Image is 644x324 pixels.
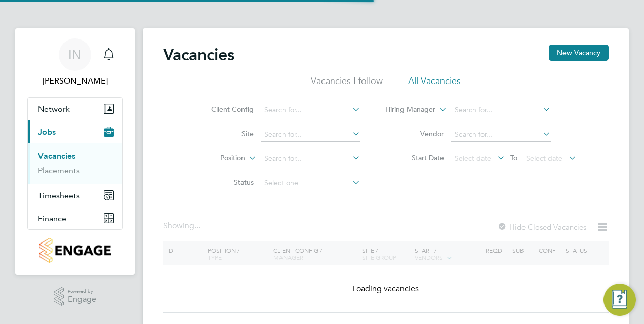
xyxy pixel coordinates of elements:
label: Status [195,178,254,187]
span: Select date [526,154,562,163]
label: Hide Closed Vacancies [497,222,586,232]
span: Engage [68,295,96,304]
a: IN[PERSON_NAME] [27,38,123,87]
label: Vendor [386,129,444,138]
div: Jobs [28,143,122,184]
nav: Main navigation [15,28,135,275]
button: Engage Resource Center [603,283,636,316]
span: Timesheets [38,191,80,200]
div: Showing [163,221,203,231]
label: Position [187,153,245,164]
input: Search for... [261,103,360,117]
h2: Vacancies [163,45,234,65]
span: Finance [38,214,66,223]
label: Start Date [386,153,444,163]
li: All Vacancies [408,75,461,93]
span: Select date [455,154,491,163]
span: ... [194,221,200,231]
button: Timesheets [28,184,122,207]
button: Finance [28,207,122,229]
label: Hiring Manager [377,105,435,115]
span: Isa Nawas [27,75,123,87]
input: Search for... [451,128,551,142]
span: Jobs [38,127,56,137]
button: Jobs [28,120,122,143]
button: Network [28,98,122,120]
a: Go to home page [27,238,123,263]
input: Search for... [261,128,360,142]
img: countryside-properties-logo-retina.png [39,238,110,263]
li: Vacancies I follow [311,75,383,93]
a: Placements [38,166,80,175]
label: Site [195,129,254,138]
a: Vacancies [38,151,75,161]
span: To [507,151,520,165]
input: Select one [261,176,360,190]
label: Client Config [195,105,254,114]
button: New Vacancy [549,45,609,61]
input: Search for... [261,152,360,166]
span: Powered by [68,287,96,296]
a: Powered byEngage [54,287,97,306]
span: Network [38,104,70,114]
span: IN [68,48,82,61]
input: Search for... [451,103,551,117]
